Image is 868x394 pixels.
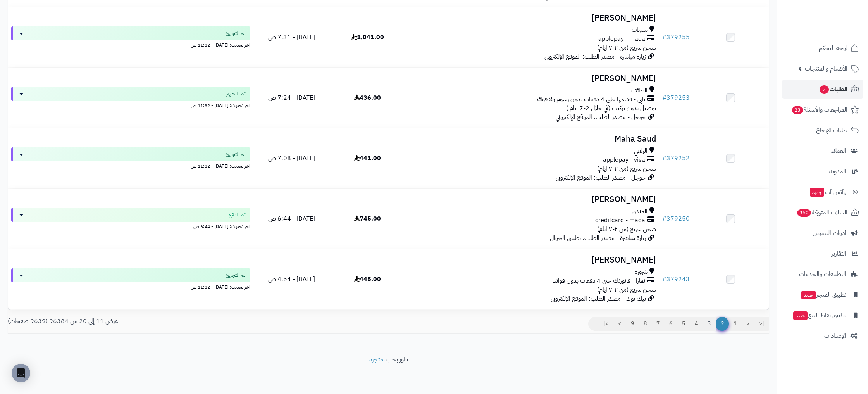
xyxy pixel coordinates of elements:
a: #379255 [662,33,690,42]
span: [DATE] - 7:08 ص [268,154,315,163]
span: العملاء [831,145,846,156]
span: لوحة التحكم [819,43,847,54]
span: # [662,275,666,284]
a: تطبيق المتجرجديد [782,285,863,304]
a: >| [598,317,613,331]
a: #379253 [662,93,690,102]
span: الإعدادات [824,330,846,341]
a: الإعدادات [782,327,863,345]
span: 445.00 [354,275,381,284]
span: الطائف [631,86,648,95]
span: جديد [810,188,824,197]
span: applepay - visa [603,156,645,164]
span: تطبيق المتجر [801,289,846,300]
a: الطلبات2 [782,80,863,98]
span: جديد [801,291,816,299]
span: 362 [797,209,811,217]
h3: [PERSON_NAME] [409,14,656,22]
span: شحن سريع (من ٢-٧ ايام) [597,43,656,52]
span: 436.00 [354,93,381,102]
span: زيارة مباشرة - مصدر الطلب: الموقع الإلكتروني [544,52,646,61]
a: 6 [664,317,677,331]
span: وآتس آب [809,187,846,197]
span: تم التجهيز [226,90,246,98]
div: عرض 11 إلى 20 من 96384 (9639 صفحات) [2,317,389,326]
h3: [PERSON_NAME] [409,256,656,264]
span: جوجل - مصدر الطلب: الموقع الإلكتروني [556,112,646,122]
span: زيارة مباشرة - مصدر الطلب: تطبيق الجوال [550,233,646,243]
span: [DATE] - 7:24 ص [268,93,315,102]
span: جديد [793,311,808,320]
span: 441.00 [354,154,381,163]
div: اخر تحديث: [DATE] - 6:44 ص [11,222,250,230]
span: الطلبات [819,84,847,95]
a: المراجعات والأسئلة23 [782,100,863,119]
span: السلات المتروكة [796,207,847,218]
a: العملاء [782,142,863,160]
a: التقارير [782,244,863,263]
span: سيهات [632,26,648,35]
span: المندق [632,207,648,216]
span: طلبات الإرجاع [816,125,847,136]
span: 745.00 [354,214,381,223]
a: 1 [728,317,742,331]
span: المراجعات والأسئلة [791,104,847,115]
span: [DATE] - 6:44 ص [268,214,315,223]
span: المدونة [829,166,846,177]
span: applepay - mada [598,35,645,43]
span: تم التجهيز [226,150,246,158]
a: #379243 [662,275,690,284]
span: [DATE] - 7:31 ص [268,33,315,42]
span: شحن سريع (من ٢-٧ ايام) [597,164,656,173]
span: 2 [820,85,829,94]
h3: Maha Saud [409,135,656,143]
span: التطبيقات والخدمات [799,269,846,280]
a: وآتس آبجديد [782,183,863,201]
a: 3 [703,317,716,331]
span: 2 [715,317,729,331]
a: المدونة [782,162,863,181]
a: أدوات التسويق [782,224,863,242]
a: |< [754,317,769,331]
span: أدوات التسويق [813,228,846,238]
a: التطبيقات والخدمات [782,265,863,283]
a: > [613,317,626,331]
span: تيك توك - مصدر الطلب: الموقع الإلكتروني [551,294,646,303]
a: #379252 [662,154,690,163]
a: تطبيق نقاط البيعجديد [782,306,863,325]
span: تطبيق نقاط البيع [792,310,846,321]
span: الأقسام والمنتجات [805,63,847,74]
div: اخر تحديث: [DATE] - 11:32 ص [11,101,250,109]
a: 5 [677,317,690,331]
span: [DATE] - 4:54 ص [268,275,315,284]
span: جوجل - مصدر الطلب: الموقع الإلكتروني [556,173,646,182]
a: 4 [690,317,703,331]
div: اخر تحديث: [DATE] - 11:32 ص [11,282,250,290]
span: تابي - قسّمها على 4 دفعات بدون رسوم ولا فوائد [536,95,645,104]
h3: [PERSON_NAME] [409,74,656,83]
span: # [662,214,666,223]
span: توصيل بدون تركيب (في خلال 2-7 ايام ) [566,104,656,113]
a: متجرة [369,355,383,364]
span: تم التجهيز [226,29,246,37]
span: 1,041.00 [351,33,384,42]
span: # [662,154,666,163]
span: 23 [792,106,803,114]
div: اخر تحديث: [DATE] - 11:32 ص [11,161,250,169]
span: تم الدفع [229,211,246,219]
img: logo-2.png [815,6,861,22]
a: طلبات الإرجاع [782,121,863,140]
a: 8 [639,317,652,331]
a: لوحة التحكم [782,39,863,57]
span: شرورة [635,268,648,276]
div: Open Intercom Messenger [12,364,30,382]
span: التقارير [832,248,846,259]
a: < [741,317,754,331]
span: شحن سريع (من ٢-٧ ايام) [597,285,656,294]
span: شحن سريع (من ٢-٧ ايام) [597,225,656,234]
a: 9 [626,317,639,331]
a: 7 [651,317,665,331]
span: creditcard - mada [595,216,645,225]
a: السلات المتروكة362 [782,203,863,222]
span: تمارا - فاتورتك حتى 4 دفعات بدون فوائد [553,276,645,285]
